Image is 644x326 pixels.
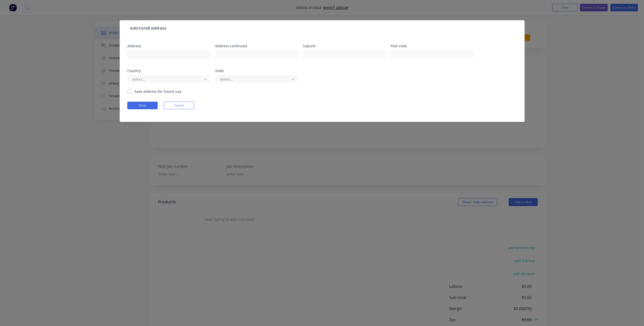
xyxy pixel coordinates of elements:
div: State [215,69,298,73]
div: Country [127,69,210,73]
div: Post code [391,44,473,48]
label: Save address for future use [134,89,181,94]
div: Suburb [303,44,386,48]
button: Done [127,102,158,109]
div: Add install address [127,25,167,31]
div: Address continued [215,44,298,48]
div: Address [127,44,210,48]
button: Cancel [164,102,194,109]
